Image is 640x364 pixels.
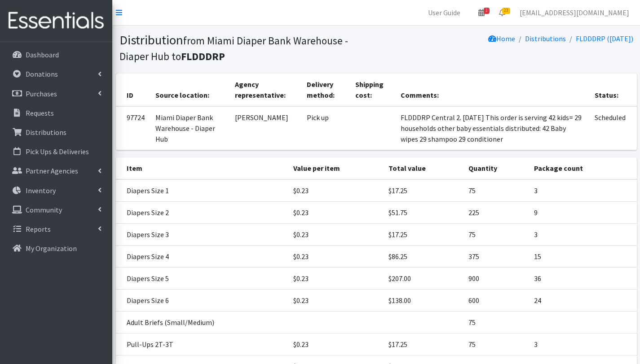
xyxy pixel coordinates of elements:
th: Source location: [150,74,230,106]
th: Delivery method: [301,74,350,106]
p: Pick Ups & Deliveries [26,147,89,156]
td: $86.25 [383,246,463,268]
p: Dashboard [26,50,59,59]
th: Item [116,157,288,179]
td: $51.75 [383,202,463,224]
td: 75 [463,179,529,202]
td: $0.23 [288,290,383,312]
td: 3 [529,224,637,246]
a: Community [4,201,109,219]
td: Diapers Size 6 [116,290,288,312]
a: Distributions [525,34,566,43]
td: $17.25 [383,334,463,355]
a: Reports [4,220,109,238]
a: Donations [4,65,109,83]
th: Status: [589,74,636,106]
a: Dashboard [4,46,109,64]
td: $0.23 [288,179,383,202]
th: Total value [383,157,463,179]
small: from Miami Diaper Bank Warehouse - Diaper Hub to [119,34,348,63]
td: $0.23 [288,246,383,268]
th: ID [116,74,150,106]
a: User Guide [421,4,468,22]
a: Home [488,34,515,43]
th: Agency representative: [230,74,302,106]
td: Miami Diaper Bank Warehouse - Diaper Hub [150,106,230,150]
td: Diapers Size 5 [116,268,288,290]
a: Purchases [4,85,109,103]
a: Partner Agencies [4,162,109,180]
td: $0.23 [288,224,383,246]
p: Reports [26,225,51,234]
td: 225 [463,202,529,224]
p: Requests [26,108,54,117]
h1: Distribution [119,32,373,63]
th: Value per item [288,157,383,179]
td: 75 [463,334,529,355]
td: 36 [529,268,637,290]
td: 75 [463,312,529,334]
td: Diapers Size 2 [116,202,288,224]
td: 600 [463,290,529,312]
td: Adult Briefs (Small/Medium) [116,312,288,334]
b: FLDDDRP [181,50,225,63]
td: Diapers Size 3 [116,224,288,246]
a: Requests [4,104,109,122]
td: Pull-Ups 2T-3T [116,334,288,355]
td: [PERSON_NAME] [230,106,302,150]
td: Pick up [301,106,350,150]
p: Distributions [26,128,66,137]
a: [EMAIL_ADDRESS][DOMAIN_NAME] [512,4,636,22]
td: Scheduled [589,106,636,150]
p: Partner Agencies [26,166,78,175]
td: Diapers Size 4 [116,246,288,268]
a: Pick Ups & Deliveries [4,143,109,160]
td: $0.23 [288,334,383,355]
td: 375 [463,246,529,268]
a: 1 [471,4,492,22]
a: FLDDDRP ([DATE]) [576,34,633,43]
span: 1 [484,8,490,14]
td: 97724 [116,106,150,150]
td: Diapers Size 1 [116,179,288,202]
td: 3 [529,179,637,202]
td: $17.25 [383,224,463,246]
span: 23 [502,8,510,14]
td: $0.23 [288,268,383,290]
p: Donations [26,69,58,78]
td: $0.23 [288,202,383,224]
td: FLDDDRP Central 2. [DATE] This order is serving 42 kids= 29 households other baby essentials dist... [395,106,590,150]
p: Purchases [26,89,57,98]
td: $17.25 [383,179,463,202]
td: $138.00 [383,290,463,312]
th: Quantity [463,157,529,179]
th: Shipping cost: [350,74,395,106]
td: 9 [529,202,637,224]
a: Distributions [4,123,109,141]
img: HumanEssentials [4,6,109,36]
p: Inventory [26,186,56,195]
th: Package count [529,157,637,179]
td: 15 [529,246,637,268]
td: $207.00 [383,268,463,290]
a: Inventory [4,182,109,199]
td: 75 [463,224,529,246]
p: My Organization [26,244,77,253]
td: 900 [463,268,529,290]
p: Community [26,205,62,214]
td: 3 [529,334,637,355]
a: 23 [492,4,512,22]
a: My Organization [4,239,109,257]
td: 24 [529,290,637,312]
th: Comments: [395,74,590,106]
